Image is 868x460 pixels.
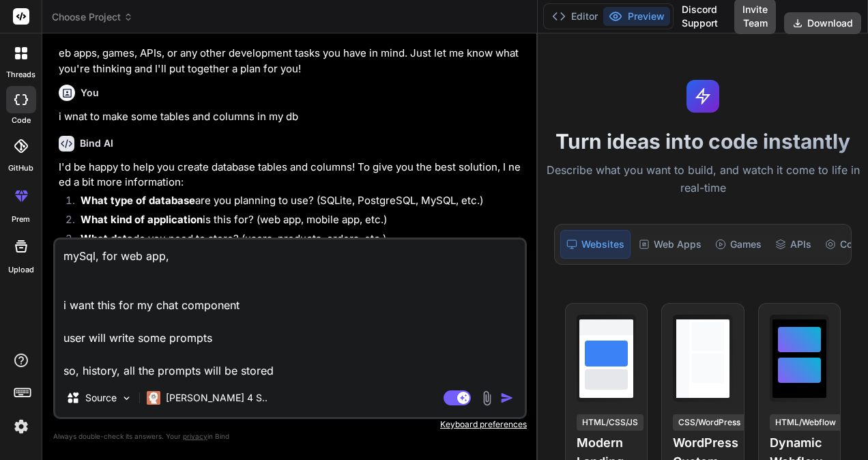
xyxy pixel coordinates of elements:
[710,230,767,259] div: Games
[59,160,524,190] p: I'd be happy to help you create database tables and columns! To give you the best solution, I nee...
[770,230,817,259] div: APIs
[500,391,514,405] img: icon
[603,7,670,26] button: Preview
[52,10,133,24] span: Choose Project
[183,432,207,440] span: privacy
[547,7,603,26] button: Editor
[85,391,117,405] p: Source
[80,136,113,150] h6: Bind AI
[121,392,132,404] img: Pick Models
[59,31,524,77] p: Is there a particular project or coding challenge you'd like to work on [DATE]? I can help with w...
[81,213,203,226] strong: What kind of application
[166,391,267,405] p: [PERSON_NAME] 4 S..
[577,414,643,431] div: HTML/CSS/JS
[560,230,631,259] div: Websites
[633,230,707,259] div: Web Apps
[70,193,524,212] li: are you planning to use? (SQLite, PostgreSQL, MySQL, etc.)
[673,414,746,431] div: CSS/WordPress
[53,419,527,430] p: Keyboard preferences
[546,162,860,197] p: Describe what you want to build, and watch it come to life in real-time
[6,69,35,81] label: threads
[12,115,31,126] label: code
[10,415,33,438] img: settings
[59,109,524,125] p: i wnat to make some tables and columns in my db
[81,194,195,207] strong: What type of database
[8,162,33,174] label: GitHub
[479,390,495,406] img: attachment
[70,212,524,231] li: is this for? (web app, mobile app, etc.)
[53,430,527,443] p: Always double-check its answers. Your in Bind
[147,391,160,405] img: Claude 4 Sonnet
[81,232,133,245] strong: What data
[12,214,30,225] label: prem
[8,264,34,276] label: Upload
[55,240,525,379] textarea: mySql, for web app, i want this for my chat component user will write some prompts so, history, a...
[770,414,841,431] div: HTML/Webflow
[784,12,861,34] button: Download
[546,129,860,154] h1: Turn ideas into code instantly
[81,86,99,100] h6: You
[70,231,524,250] li: do you need to store? (users, products, orders, etc.)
